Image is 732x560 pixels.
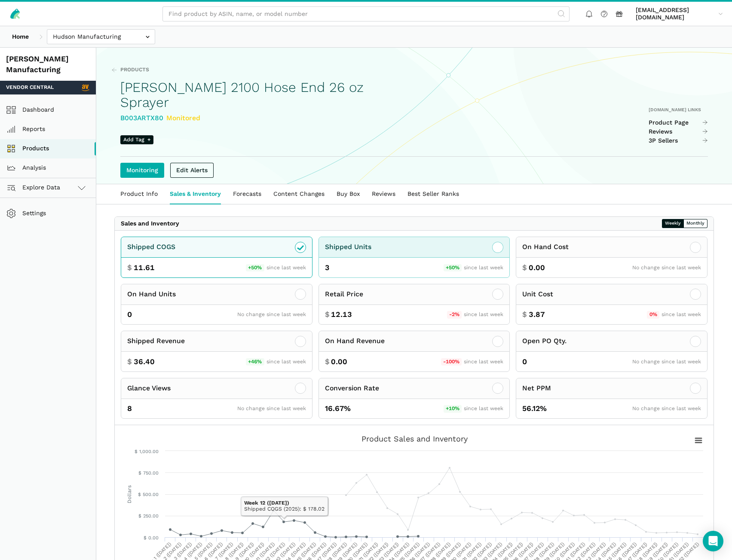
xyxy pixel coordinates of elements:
span: Products [120,66,149,74]
a: 3P Sellers [649,137,708,145]
span: since last week [662,311,701,317]
button: Retail Price $ 12.13 -2% since last week [319,284,510,325]
a: Products [111,66,149,74]
div: Conversion Rate [325,383,379,394]
tspan: 0.00 [148,535,159,541]
span: 12.13 [331,309,352,320]
span: 16.67% [325,403,351,414]
span: No change since last week [632,359,701,365]
span: $ [127,262,132,273]
span: $ [325,309,330,320]
a: Home [6,29,35,44]
button: Net PPM 56.12% No change since last week [516,378,707,419]
a: Forecasts [227,184,267,204]
div: [PERSON_NAME] Manufacturing [6,54,90,75]
span: $ [127,356,132,367]
span: No change since last week [237,311,306,317]
div: Shipped Revenue [127,336,185,347]
span: + [147,136,150,144]
span: 0.00 [529,262,545,273]
div: Shipped Units [325,242,371,253]
button: Glance Views 8 No change since last week [121,378,312,419]
a: Edit Alerts [170,163,214,178]
h1: [PERSON_NAME] 2100 Hose End 26 oz Sprayer [120,80,372,110]
button: On Hand Cost $ 0.00 No change since last week [516,237,707,278]
span: Explore Data [9,183,60,193]
span: $ [522,262,527,273]
span: since last week [464,311,503,317]
button: Monthly [683,219,707,228]
span: 8 [127,403,132,414]
a: Product Page [649,119,708,127]
input: Find product by ASIN, name, or model number [162,6,570,21]
span: 11.61 [134,262,155,273]
span: No change since last week [237,405,306,411]
span: $ [325,356,330,367]
span: $ [522,309,527,320]
tspan: 1,000.00 [139,449,159,454]
span: +50% [444,264,462,272]
a: Reviews [366,184,401,204]
tspan: 750.00 [143,470,159,476]
button: Shipped COGS $ 11.61 +50% since last week [121,237,312,278]
button: Conversion Rate 16.67% +10% since last week [319,378,510,419]
span: [EMAIL_ADDRESS][DOMAIN_NAME] [636,6,715,21]
span: 36.40 [134,356,155,367]
span: since last week [266,359,306,365]
div: Net PPM [522,383,551,394]
div: B003ARTX80 [120,113,372,124]
div: Retail Price [325,289,363,300]
tspan: $ [138,470,141,476]
button: Shipped Units 3 +50% since last week [319,237,510,278]
div: Unit Cost [522,289,553,300]
div: [DOMAIN_NAME] Links [649,107,708,113]
div: Sales and Inventory [121,220,179,228]
tspan: 250.00 [143,513,159,519]
div: Glance Views [127,383,171,394]
span: No change since last week [632,405,701,411]
span: 0% [647,311,659,319]
button: Weekly [662,219,684,228]
span: since last week [266,265,306,271]
span: 56.12% [522,403,547,414]
button: On Hand Units 0 No change since last week [121,284,312,325]
tspan: $ [135,449,138,454]
button: Open PO Qty. 0 No change since last week [516,331,707,372]
span: Vendor Central [6,84,54,91]
div: Shipped COGS [127,242,175,253]
span: 0 [127,309,132,320]
span: +50% [246,264,264,272]
div: On Hand Revenue [325,336,385,347]
tspan: $ [138,492,141,497]
span: 3.87 [529,309,545,320]
span: since last week [464,359,503,365]
span: -100% [441,358,462,366]
span: Add Tag [120,135,153,144]
span: since last week [464,405,503,411]
a: Product Info [114,184,164,204]
tspan: Dollars [126,485,132,503]
div: On Hand Units [127,289,176,300]
button: On Hand Revenue $ 0.00 -100% since last week [319,331,510,372]
span: since last week [464,265,503,271]
tspan: $ [144,535,147,541]
tspan: Product Sales and Inventory [361,434,468,443]
div: On Hand Cost [522,242,569,253]
div: Open Intercom Messenger [703,531,723,551]
span: Monitored [166,114,200,122]
a: [EMAIL_ADDRESS][DOMAIN_NAME] [633,5,726,23]
input: Hudson Manufacturing [47,29,155,44]
span: 0.00 [331,356,347,367]
span: No change since last week [632,265,701,271]
a: Content Changes [267,184,331,204]
button: Unit Cost $ 3.87 0% since last week [516,284,707,325]
span: +46% [246,358,264,366]
tspan: 500.00 [143,492,159,497]
a: Reviews [649,128,708,136]
span: -2% [447,311,462,319]
a: Sales & Inventory [164,184,227,204]
span: 3 [325,262,329,273]
a: Buy Box [331,184,366,204]
span: +10% [444,405,462,413]
tspan: $ [138,513,141,519]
